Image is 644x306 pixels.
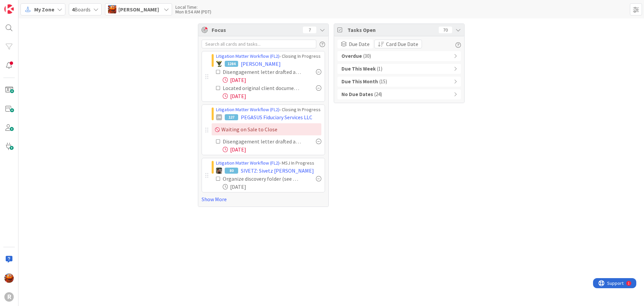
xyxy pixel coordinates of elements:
[223,84,301,92] div: Located original client documents if necessary & coordinated delivery with client
[216,106,321,113] div: › Closing In Progress
[363,52,371,60] span: ( 30 )
[216,53,321,60] div: › Closing In Progress
[374,91,382,98] span: ( 24 )
[341,78,378,86] b: Due This Month
[35,3,37,8] div: 1
[216,106,279,113] a: Litigation Matter Workflow (FL2)
[216,168,222,174] img: MW
[225,61,238,67] div: 1284
[377,65,382,73] span: ( 1 )
[216,114,222,120] div: JM
[379,78,387,86] span: ( 15 )
[212,123,321,135] div: Waiting on Sale to Close
[341,52,362,60] b: Overdue
[225,168,238,174] div: 80
[108,5,116,13] img: KA
[225,114,238,120] div: 127
[386,40,418,48] span: Card Due Date
[72,5,91,13] span: Boards
[216,53,279,59] a: Litigation Matter Workflow (FL2)
[216,160,321,167] div: › MSJ In Progress
[303,27,316,33] div: 7
[175,9,211,14] div: Mon 8:54 AM (PDT)
[72,6,74,13] b: 4
[223,68,301,76] div: Disengagement letter drafted and sent for review
[223,145,321,154] div: [DATE]
[4,292,14,302] div: R
[202,40,316,48] input: Search all cards and tasks...
[223,76,321,84] div: [DATE]
[34,5,54,13] span: My Zone
[223,183,321,191] div: [DATE]
[4,4,14,14] img: Visit kanbanzone.com
[175,5,211,9] div: Local Time:
[223,92,321,100] div: [DATE]
[223,137,301,145] div: Disengagement letter drafted and sent for review
[14,1,31,9] span: Support
[216,61,222,67] img: NC
[202,195,325,203] a: Show More
[241,113,312,121] span: PEGASUS Fiduciary Services LLC
[341,65,376,73] b: Due This Week
[241,60,281,68] span: [PERSON_NAME]
[212,26,298,34] span: Focus
[341,91,373,98] b: No Due Dates
[347,26,435,34] span: Tasks Open
[223,175,301,183] div: Organize discovery folder (see DEG 9/23 email) - Report to DEG once finished
[349,40,370,48] span: Due Date
[216,160,279,166] a: Litigation Matter Workflow (FL2)
[118,5,159,13] span: [PERSON_NAME]
[4,273,14,283] img: KA
[374,40,422,48] button: Card Due Date
[241,167,314,175] span: SIVETZ: Sivetz [PERSON_NAME]
[439,27,452,33] div: 70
